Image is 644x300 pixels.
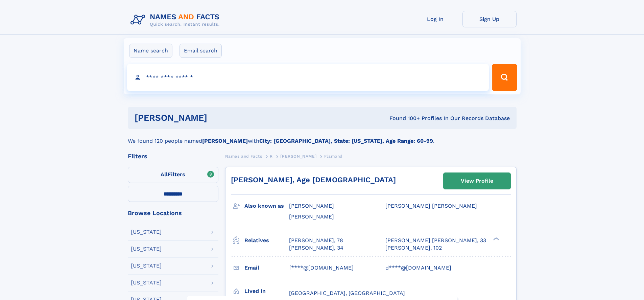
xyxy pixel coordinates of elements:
a: Sign Up [462,11,517,27]
a: [PERSON_NAME] [PERSON_NAME], 33 [385,237,486,244]
a: [PERSON_NAME], Age [DEMOGRAPHIC_DATA] [231,176,396,184]
a: [PERSON_NAME], 102 [385,244,442,252]
a: [PERSON_NAME] [280,152,316,160]
h3: Also known as [244,200,289,212]
div: Filters [128,153,218,159]
span: [PERSON_NAME] [289,203,334,209]
b: City: [GEOGRAPHIC_DATA], State: [US_STATE], Age Range: 60-99 [259,138,433,144]
a: R [270,152,273,160]
span: All [161,171,168,178]
a: [PERSON_NAME], 78 [289,237,343,244]
span: [PERSON_NAME] [289,213,334,220]
label: Filters [128,167,218,183]
label: Email search [180,44,222,58]
div: We found 120 people named with . [128,129,517,145]
b: [PERSON_NAME] [202,138,248,144]
h3: Lived in [244,285,289,297]
button: Search Button [492,64,517,91]
span: Flamond [324,154,343,159]
h3: Email [244,262,289,274]
img: Logo Names and Facts [128,11,225,29]
div: ❯ [492,236,500,241]
div: [US_STATE] [131,263,162,269]
div: View Profile [461,173,493,189]
h3: Relatives [244,235,289,246]
input: search input [127,64,489,91]
div: Found 100+ Profiles In Our Records Database [298,115,510,122]
div: Browse Locations [128,210,218,216]
label: Name search [129,44,172,58]
div: [US_STATE] [131,229,162,235]
a: Names and Facts [225,152,262,160]
span: [PERSON_NAME] [280,154,316,159]
span: [PERSON_NAME] [PERSON_NAME] [385,203,477,209]
h1: [PERSON_NAME] [135,114,299,122]
span: [GEOGRAPHIC_DATA], [GEOGRAPHIC_DATA] [289,290,405,296]
span: R [270,154,273,159]
a: [PERSON_NAME], 34 [289,244,343,252]
div: [US_STATE] [131,280,162,285]
div: [US_STATE] [131,246,162,252]
a: Log In [408,11,462,27]
a: View Profile [444,173,510,189]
